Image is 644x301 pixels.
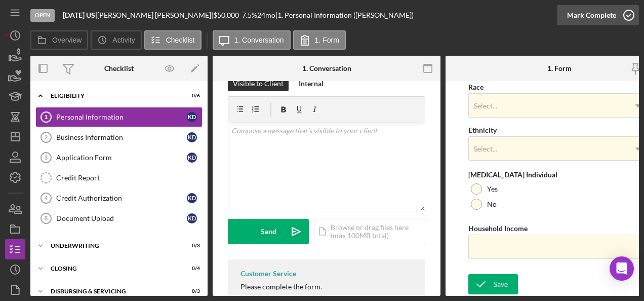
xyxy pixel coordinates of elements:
div: Send [261,219,276,244]
div: Credit Authorization [56,194,187,202]
label: 1. Conversation [234,36,284,44]
div: [PERSON_NAME] [PERSON_NAME] | [97,11,213,19]
label: Yes [487,185,498,193]
div: Document Upload [56,214,187,222]
div: 0 / 3 [182,243,200,249]
div: K D [187,112,197,122]
a: Credit Report [35,168,203,188]
div: Eligibility [51,93,175,99]
label: Activity [112,36,135,44]
div: Save [494,274,508,294]
div: Internal [299,76,324,91]
button: Checklist [144,30,202,50]
div: Personal Information [56,113,187,121]
button: Activity [91,30,141,50]
div: | 1. Personal Information ([PERSON_NAME]) [275,11,414,19]
label: 1. Form [315,36,339,44]
div: | [63,11,97,19]
tspan: 2 [45,134,48,140]
div: Open Intercom Messenger [610,256,634,281]
div: Checklist [104,64,134,72]
tspan: 4 [45,195,48,201]
tspan: 1 [45,114,48,120]
button: Mark Complete [557,5,639,25]
div: Visible to Client [233,76,284,91]
span: $50,000 [213,11,239,19]
div: Underwriting [51,243,175,249]
label: Overview [52,36,82,44]
div: 24 mo [257,11,275,19]
div: Select... [474,145,497,153]
div: 0 / 3 [182,288,200,294]
div: Application Form [56,154,187,162]
b: [DATE] US [63,11,95,19]
div: Open [30,9,55,22]
div: Disbursing & Servicing [51,288,175,294]
a: 4Credit AuthorizationKD [35,188,203,208]
a: 5Document UploadKD [35,208,203,229]
tspan: 5 [45,215,48,221]
a: 2Business InformationKD [35,127,203,147]
label: Household Income [468,224,528,233]
label: No [487,200,497,208]
div: Customer Service [240,270,296,278]
div: Business Information [56,133,187,141]
button: Internal [294,76,329,91]
button: Save [468,274,518,294]
div: 7.5 % [242,11,257,19]
button: Send [228,219,309,244]
tspan: 3 [45,155,48,161]
button: Visible to Client [228,76,289,91]
div: K D [187,132,197,142]
div: K D [187,213,197,223]
div: Closing [51,266,175,272]
button: 1. Form [293,30,346,50]
div: Credit Report [56,174,202,182]
div: 1. Form [547,64,572,72]
button: 1. Conversation [213,30,291,50]
div: 0 / 6 [182,93,200,99]
a: 3Application FormKD [35,147,203,168]
div: K D [187,153,197,163]
button: Overview [30,30,88,50]
div: 0 / 4 [182,266,200,272]
div: K D [187,193,197,203]
div: Mark Complete [567,5,616,25]
a: 1Personal InformationKD [35,107,203,127]
div: 1. Conversation [302,64,351,72]
div: Select... [474,102,497,110]
label: Checklist [166,36,195,44]
div: Please complete the form. [240,283,322,291]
